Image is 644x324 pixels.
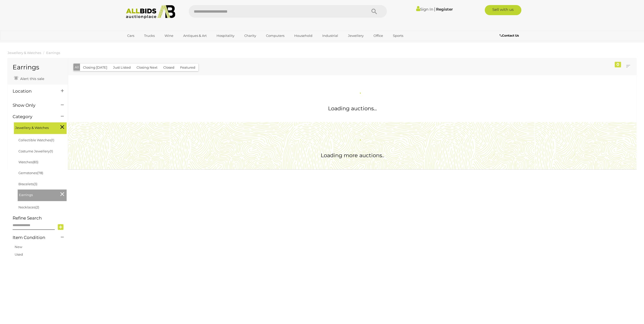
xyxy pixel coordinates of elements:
[141,32,158,40] a: Trucks
[35,205,39,209] span: (2)
[241,32,259,40] a: Charity
[319,32,341,40] a: Industrial
[15,252,23,256] a: Used
[124,40,166,48] a: [GEOGRAPHIC_DATA]
[13,114,53,119] h4: Category
[160,64,177,71] button: Closed
[19,191,57,198] span: Earrings
[615,62,621,67] div: 0
[13,235,53,240] h4: Item Condition
[18,171,43,175] a: Gemstones(78)
[19,76,44,81] span: Alert this sale
[485,5,521,15] a: Sell with us
[177,64,198,71] button: Featured
[13,89,53,94] h4: Location
[321,152,384,158] span: Loading more auctions..
[500,33,520,38] a: Contact Us
[46,51,60,55] a: Earrings
[390,32,407,40] a: Sports
[18,138,54,142] a: Collectible Watches(1)
[291,32,316,40] a: Household
[362,5,387,18] button: Search
[263,32,288,40] a: Computers
[434,6,435,12] span: |
[18,182,37,186] a: Bracelets(3)
[34,182,37,186] span: (3)
[110,64,134,71] button: Just Listed
[13,74,45,82] a: Alert this sale
[416,7,433,12] a: Sign In
[15,124,53,131] span: Jewellery & Watches
[213,32,238,40] a: Hospitality
[133,64,160,71] button: Closing Next
[15,245,22,249] a: New
[33,160,38,164] span: (83)
[13,216,67,221] h4: Refine Search
[13,64,63,71] h1: Earrings
[161,32,177,40] a: Wine
[124,32,138,40] a: Cars
[328,105,377,112] span: Loading auctions...
[345,32,367,40] a: Jewellery
[50,149,53,153] span: (1)
[18,160,38,164] a: Watches(83)
[51,138,54,142] span: (1)
[8,51,41,55] a: Jewellery & Watches
[18,149,53,153] a: Costume Jewellery(1)
[436,7,453,12] a: Register
[123,5,178,19] img: Allbids.com.au
[37,171,43,175] span: (78)
[370,32,386,40] a: Office
[80,64,110,71] button: Closing [DATE]
[18,205,39,209] a: Necklaces(2)
[500,34,519,37] b: Contact Us
[180,32,210,40] a: Antiques & Art
[13,103,53,108] h4: Show Only
[73,64,80,71] button: All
